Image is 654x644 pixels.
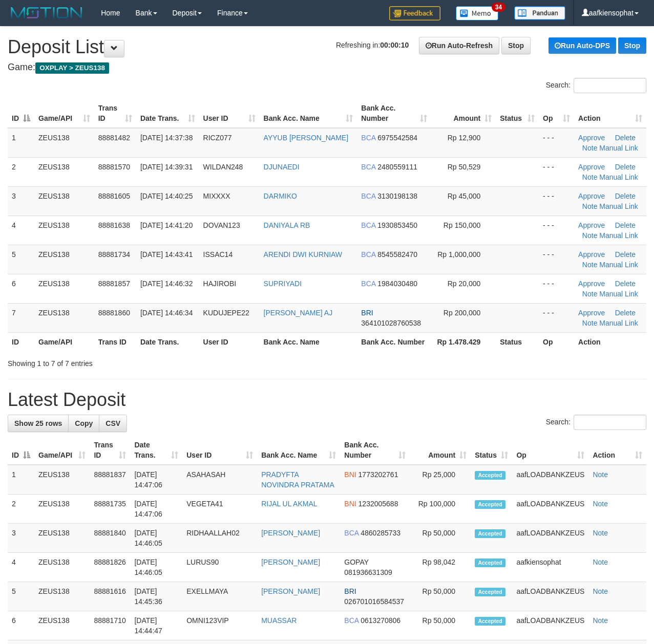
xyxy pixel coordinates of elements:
[574,415,646,430] input: Search:
[539,245,574,274] td: - - -
[361,319,421,327] span: Copy 364101028760538 to clipboard
[140,192,193,200] span: [DATE] 14:40:25
[75,419,93,427] span: Copy
[618,37,646,54] a: Stop
[130,524,182,553] td: [DATE] 14:46:05
[380,41,409,49] strong: 00:00:10
[340,436,410,465] th: Bank Acc. Number: activate to sort column ascending
[261,616,297,625] a: MUASSAR
[8,524,34,553] td: 3
[615,250,636,259] a: Delete
[539,303,574,332] td: - - -
[130,553,182,582] td: [DATE] 14:46:05
[578,134,605,142] a: Approve
[344,587,356,595] span: BRI
[8,186,34,216] td: 3
[615,163,636,171] a: Delete
[261,470,334,489] a: PRADYFTA NOVINDRA PRATAMA
[599,290,638,298] a: Manual Link
[357,332,431,351] th: Bank Acc. Number
[94,332,136,351] th: Trans ID
[512,495,588,524] td: aafLOADBANKZEUS
[8,274,34,303] td: 6
[578,309,605,317] a: Approve
[8,5,86,20] img: MOTION_logo.png
[361,163,375,171] span: BCA
[444,221,480,229] span: Rp 150,000
[377,192,417,200] span: Copy 3130198138 to clipboard
[361,221,375,229] span: BCA
[8,332,34,351] th: ID
[615,221,636,229] a: Delete
[130,611,182,640] td: [DATE] 14:44:47
[8,465,34,495] td: 1
[593,500,608,508] a: Note
[98,309,130,317] span: 88881860
[539,332,574,351] th: Op
[90,582,130,611] td: 88881616
[35,62,109,74] span: OXPLAY > ZEUS138
[90,465,130,495] td: 88881837
[582,231,598,240] a: Note
[130,495,182,524] td: [DATE] 14:47:06
[539,274,574,303] td: - - -
[546,78,646,93] label: Search:
[377,163,417,171] span: Copy 2480559111 to clipboard
[361,134,375,142] span: BCA
[475,588,505,596] span: Accepted
[501,37,531,54] a: Stop
[98,250,130,259] span: 88881734
[599,173,638,181] a: Manual Link
[599,202,638,210] a: Manual Link
[578,221,605,229] a: Approve
[203,309,249,317] span: KUDUJEPE22
[492,3,505,12] span: 34
[98,163,130,171] span: 88881570
[475,500,505,509] span: Accepted
[471,436,512,465] th: Status: activate to sort column ascending
[593,587,608,595] a: Note
[199,99,260,128] th: User ID: activate to sort column ascending
[98,192,130,200] span: 88881605
[615,280,636,288] a: Delete
[431,332,496,351] th: Rp 1.478.429
[203,163,243,171] span: WILDAN248
[140,280,193,288] span: [DATE] 14:46:32
[548,37,616,54] a: Run Auto-DPS
[90,553,130,582] td: 88881826
[344,470,356,479] span: BNI
[199,332,260,351] th: User ID
[539,216,574,245] td: - - -
[512,436,588,465] th: Op: activate to sort column ascending
[34,186,94,216] td: ZEUS138
[8,354,265,369] div: Showing 1 to 7 of 7 entries
[140,134,193,142] span: [DATE] 14:37:38
[182,553,257,582] td: LURUS90
[578,280,605,288] a: Approve
[182,611,257,640] td: OMNI123VIP
[130,582,182,611] td: [DATE] 14:45:36
[264,192,297,200] a: DARMIKO
[264,163,300,171] a: DJUNAEDI
[344,597,404,606] span: Copy 026701016584537 to clipboard
[358,500,398,508] span: Copy 1232005688 to clipboard
[182,495,257,524] td: VEGETA41
[599,144,638,152] a: Manual Link
[410,611,471,640] td: Rp 50,000
[34,128,94,158] td: ZEUS138
[344,558,368,566] span: GOPAY
[260,99,357,128] th: Bank Acc. Name: activate to sort column ascending
[431,99,496,128] th: Amount: activate to sort column ascending
[377,221,417,229] span: Copy 1930853450 to clipboard
[344,500,356,508] span: BNI
[357,99,431,128] th: Bank Acc. Number: activate to sort column ascending
[8,582,34,611] td: 5
[539,186,574,216] td: - - -
[140,250,193,259] span: [DATE] 14:43:41
[593,529,608,537] a: Note
[539,157,574,186] td: - - -
[8,611,34,640] td: 6
[264,221,310,229] a: DANIYALA RB
[257,436,340,465] th: Bank Acc. Name: activate to sort column ascending
[456,6,499,20] img: Button%20Memo.svg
